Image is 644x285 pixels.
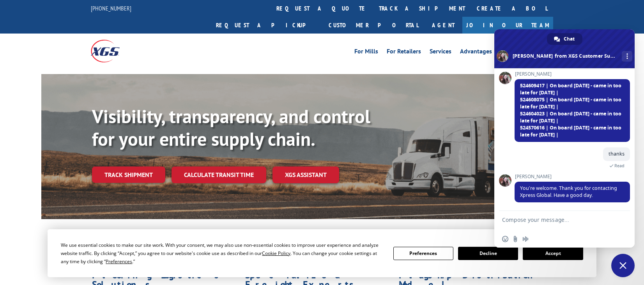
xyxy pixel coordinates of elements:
a: Advantages [460,48,492,57]
span: Cookie Policy [262,250,290,257]
span: 524609417 | On board [DATE] - came in too late for [DATE] | [520,82,621,96]
a: [PHONE_NUMBER] [91,4,131,12]
a: Track shipment [92,166,165,183]
a: For Mills [354,48,378,57]
a: Join Our Team [462,17,553,34]
span: Read [614,163,625,168]
span: 524570616 | On board [DATE] - came in too late for [DATE] | [520,124,621,138]
span: [PERSON_NAME] [515,174,630,179]
a: XGS ASSISTANT [272,166,339,183]
span: Audio message [522,236,529,242]
button: Accept [523,247,583,260]
span: Insert an emoji [502,236,508,242]
a: Services [430,48,451,57]
a: Agent [424,17,462,34]
span: 524608075 | On board [DATE] - came in too late for [DATE] | [520,96,621,110]
div: Cookie Consent Prompt [48,229,596,277]
button: Decline [458,247,518,260]
textarea: Compose your message... [502,211,611,230]
a: Customer Portal [323,17,424,34]
a: Chat [547,33,582,45]
span: Chat [564,33,575,45]
a: For Retailers [387,48,421,57]
a: Request a pickup [210,17,323,34]
span: You’re welcome. Thank you for contacting Xpress Global. Have a good day. [520,185,617,198]
span: thanks [609,150,625,157]
a: Close chat [611,254,635,277]
span: 524604023 | On board [DATE] - came in too late for [DATE] | [520,110,621,124]
span: Send a file [512,236,518,242]
span: Preferences [106,258,132,265]
button: Preferences [393,247,453,260]
a: Calculate transit time [172,166,266,183]
b: Visibility, transparency, and control for your entire supply chain. [92,104,370,151]
span: [PERSON_NAME] [515,71,630,77]
div: We use essential cookies to make our site work. With your consent, we may also use non-essential ... [61,241,384,266]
